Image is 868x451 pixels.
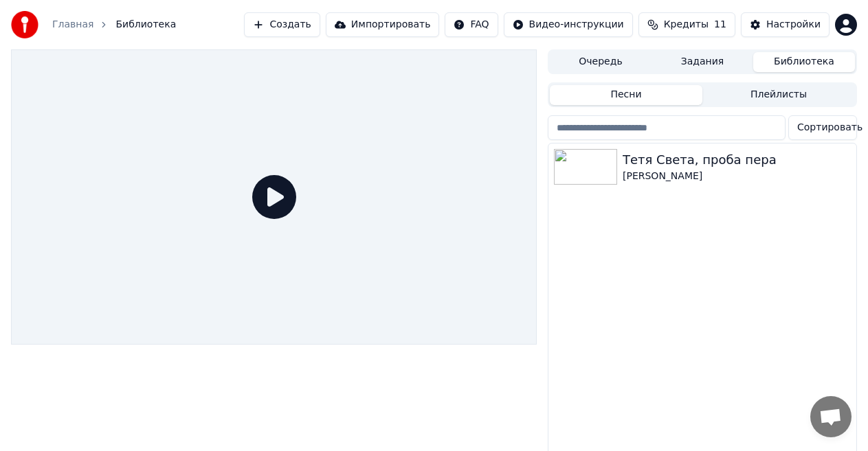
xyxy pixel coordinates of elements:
div: [PERSON_NAME] [623,170,851,183]
button: Создать [244,12,320,37]
a: Главная [52,18,93,32]
button: Задания [652,52,753,72]
button: Видео-инструкции [504,12,633,37]
span: Библиотека [115,18,176,32]
span: Сортировать [797,121,863,135]
button: Плейлисты [702,85,855,105]
div: Настройки [766,18,821,32]
span: 11 [714,18,726,32]
button: Импортировать [326,12,440,37]
button: FAQ [445,12,498,37]
button: Очередь [550,52,652,72]
nav: breadcrumb [52,18,176,32]
button: Библиотека [753,52,855,72]
span: Кредиты [664,18,709,32]
button: Кредиты11 [638,12,735,37]
button: Песни [550,85,702,105]
div: Тетя Света, проба пера [623,150,851,170]
div: Відкритий чат [810,396,852,437]
img: youka [11,11,38,38]
button: Настройки [741,12,830,37]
